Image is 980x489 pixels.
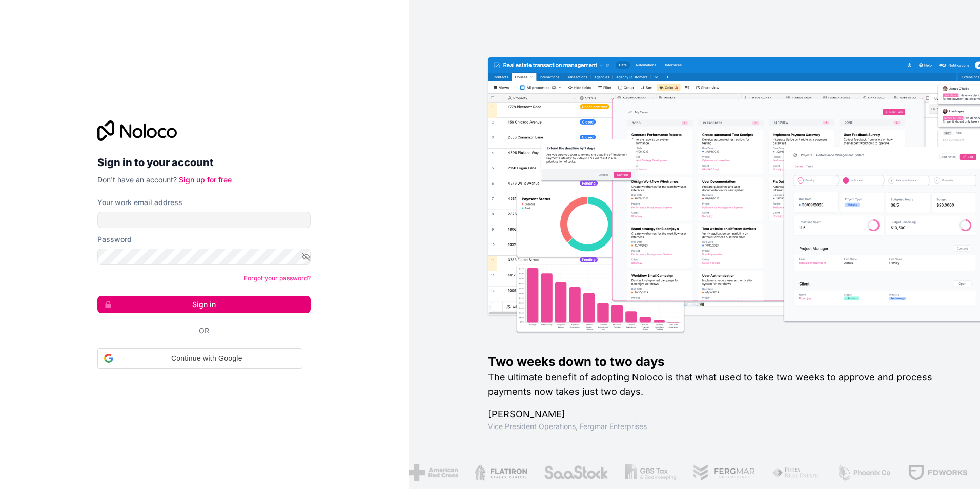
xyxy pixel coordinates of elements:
[97,153,311,172] h2: Sign in to your account
[97,197,182,208] label: Your work email address
[488,407,947,421] h1: [PERSON_NAME]
[488,421,947,432] h1: Vice President Operations , Fergmar Enterprises
[97,234,132,244] label: Password
[692,464,755,481] img: /assets/fergmar-CudnrXN5.png
[244,274,311,282] a: Forgot your password?
[488,354,947,370] h1: Two weeks down to two days
[407,464,457,481] img: /assets/american-red-cross-BAupjrZR.png
[474,464,527,481] img: /assets/flatiron-C8eUkumj.png
[836,464,891,481] img: /assets/phoenix-BREaitsQ.png
[624,464,677,481] img: /assets/gbstax-C-GtDUiK.png
[97,175,177,184] span: Don't have an account?
[97,212,311,228] input: Email address
[907,464,967,481] img: /assets/fdworks-Bi04fVtw.png
[179,175,232,184] a: Sign up for free
[97,348,302,369] div: Continue with Google
[97,296,311,313] button: Sign in
[117,353,296,364] span: Continue with Google
[488,370,947,399] h2: The ultimate benefit of adopting Noloco is that what used to take two weeks to approve and proces...
[771,464,820,481] img: /assets/fiera-fwj2N5v4.png
[199,325,209,336] span: Or
[543,464,608,481] img: /assets/saastock-C6Zbiodz.png
[97,249,311,265] input: Password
